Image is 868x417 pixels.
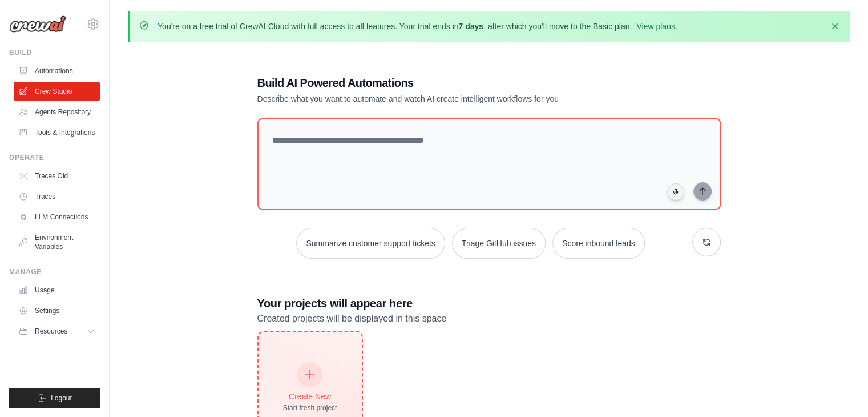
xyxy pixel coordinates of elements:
p: Created projects will be displayed in this space [257,311,721,326]
p: You're on a free trial of CrewAI Cloud with full access to all features. Your trial ends in , aft... [158,21,677,32]
a: Tools & Integrations [14,123,100,142]
a: Traces Old [14,167,100,185]
div: Start fresh project [283,403,337,412]
h1: Build AI Powered Automations [257,75,641,91]
a: Environment Variables [14,228,100,256]
a: Traces [14,187,100,206]
h3: Your projects will appear here [257,295,721,311]
button: Score inbound leads [552,228,645,259]
img: Logo [9,15,66,33]
div: Build [9,48,100,57]
button: Resources [14,322,100,340]
div: Operate [9,153,100,162]
a: Settings [14,302,100,320]
a: LLM Connections [14,208,100,226]
a: Crew Studio [14,82,100,101]
button: Triage GitHub issues [452,228,546,259]
p: Describe what you want to automate and watch AI create intelligent workflows for you [257,93,641,105]
div: Create New [283,391,337,402]
span: Resources [35,327,67,336]
a: View plans [636,22,675,31]
strong: 7 days [458,22,483,31]
button: Summarize customer support tickets [296,228,445,259]
button: Click to speak your automation idea [667,183,684,201]
button: Get new suggestions [692,228,721,256]
span: Logout [51,394,72,403]
a: Automations [14,62,100,80]
a: Agents Repository [14,103,100,121]
a: Usage [14,281,100,299]
div: Manage [9,267,100,276]
button: Logout [9,388,100,408]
